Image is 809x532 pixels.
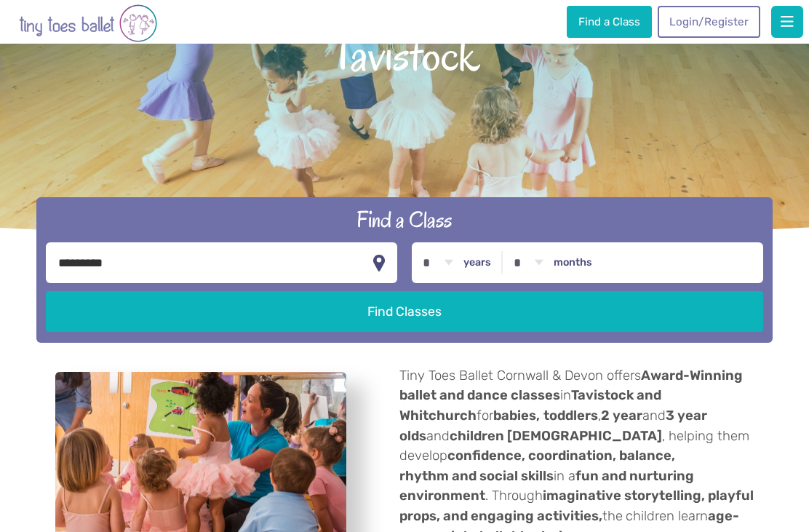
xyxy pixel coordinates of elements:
[463,256,491,269] label: years
[46,205,763,234] h2: Find a Class
[19,3,157,44] img: tiny toes ballet
[23,26,786,80] span: Tavistock
[658,6,760,38] a: Login/Register
[399,488,754,524] strong: imaginative storytelling, playful props, and engaging activities,
[493,408,540,424] strong: babies,
[543,408,598,424] strong: toddlers
[450,428,662,444] strong: children [DEMOGRAPHIC_DATA]
[567,6,651,38] a: Find a Class
[399,387,661,424] strong: Tavistock and Whitchurch
[399,408,707,444] strong: 3 year olds
[601,408,642,424] strong: 2 year
[399,448,675,484] strong: confidence, coordination, balance, rhythm and social skills
[554,256,592,269] label: months
[46,291,763,332] button: Find Classes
